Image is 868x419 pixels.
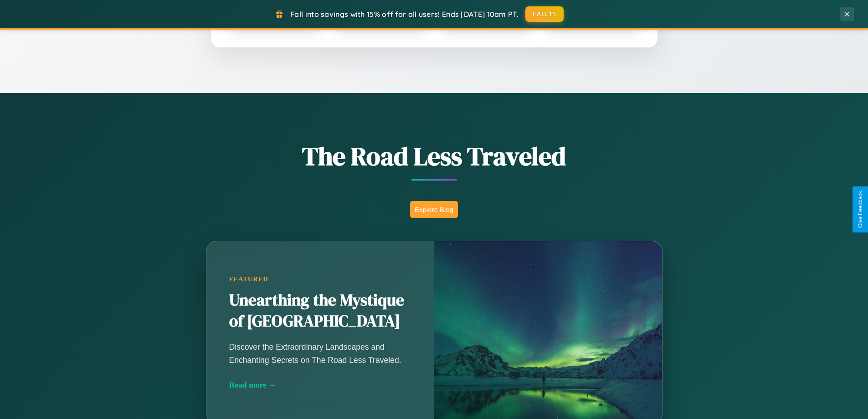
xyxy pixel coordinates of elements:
span: Fall into savings with 15% off for all users! Ends [DATE] 10am PT. [290,10,519,19]
div: Read more → [229,380,411,390]
div: Featured [229,275,411,283]
button: Explore Blog [410,201,458,218]
h1: The Road Less Traveled [161,139,708,174]
p: Discover the Extraordinary Landscapes and Enchanting Secrets on The Road Less Traveled. [229,341,411,366]
h2: Unearthing the Mystique of [GEOGRAPHIC_DATA] [229,290,411,332]
button: FALL15 [525,6,564,22]
div: Give Feedback [857,191,863,228]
